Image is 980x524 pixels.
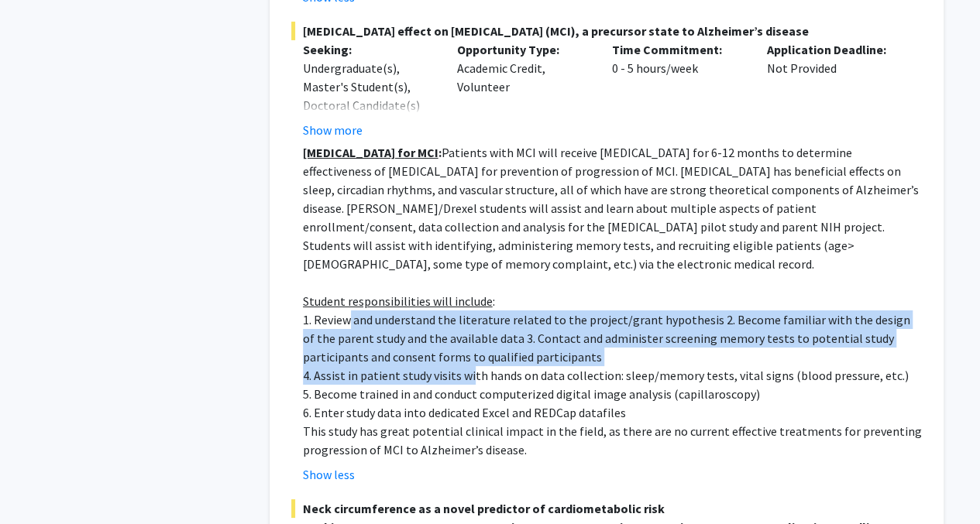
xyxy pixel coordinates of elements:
strong: : [303,145,442,160]
p: 6. Enter study data into dedicated Excel and REDCap datafiles [303,403,922,422]
p: Seeking: [303,40,435,59]
p: 1. Review and understand the literature related to the project/grant hypothesis 2. Become familia... [303,310,922,366]
p: Opportunity Type: [457,40,589,59]
p: Students will assist with identifying, administering memory tests, and recruiting eligible patien... [303,236,922,273]
u: [MEDICAL_DATA] for MCI [303,145,438,160]
p: Patients with MCI will receive [MEDICAL_DATA] for 6-12 months to determine effectiveness of [MEDI... [303,143,922,236]
p: 4. Assist in patient study visits with hands on data collection: sleep/memory tests, vital signs ... [303,366,922,385]
button: Show more [303,121,363,139]
span: [MEDICAL_DATA] effect on [MEDICAL_DATA] (MCI), a precursor state to Alzheimer’s disease [291,22,922,40]
div: Not Provided [755,40,910,139]
p: This study has great potential clinical impact in the field, as there are no current effective tr... [303,422,922,459]
p: 5. Become trained in and conduct computerized digital image analysis (capillaroscopy) [303,385,922,403]
p: : [303,292,922,310]
button: Show less [303,465,355,484]
p: Time Commitment: [612,40,744,59]
div: 0 - 5 hours/week [600,40,755,139]
div: Academic Credit, Volunteer [445,40,600,139]
div: Undergraduate(s), Master's Student(s), Doctoral Candidate(s) (PhD, MD, DMD, PharmD, etc.), Medica... [303,59,435,189]
span: Neck circumference as a novel predictor of cardiometabolic risk [291,499,922,518]
p: Application Deadline: [767,40,899,59]
u: Student responsibilities will include [303,293,493,309]
iframe: Chat [12,454,66,512]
